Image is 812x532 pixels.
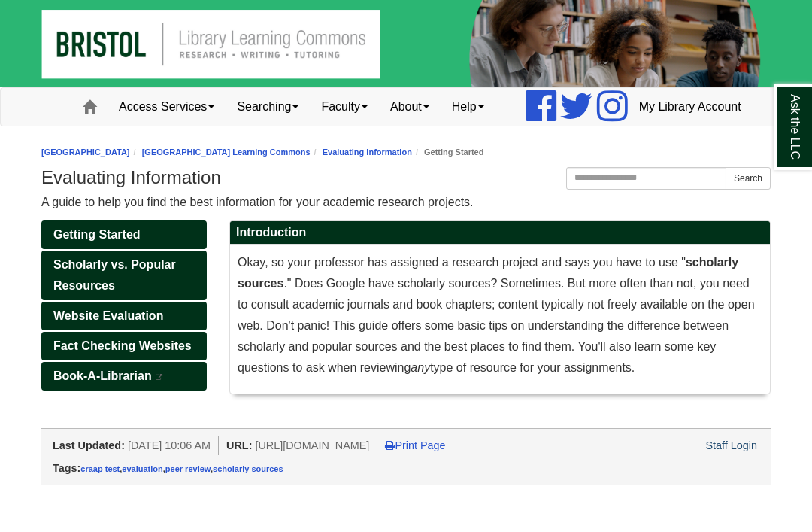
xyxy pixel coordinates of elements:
a: [GEOGRAPHIC_DATA] [41,147,130,157]
a: [GEOGRAPHIC_DATA] Learning Commons [142,147,311,157]
span: [DATE] 10:06 AM [128,439,211,451]
a: peer review [165,464,211,473]
em: any [411,361,430,374]
span: Okay, so your professor has assigned a research project and says you have to use " ." Does Google... [238,256,755,374]
a: Access Services [108,88,226,126]
span: Tags: [53,462,80,474]
h2: Introduction [230,221,770,245]
a: Faculty [310,88,379,126]
strong: scholarly sources [238,256,738,290]
a: evaluation [122,464,162,473]
span: [URL][DOMAIN_NAME] [255,439,369,451]
span: Last Updated: [53,439,125,451]
h1: Evaluating Information [41,167,771,188]
span: Book-A-Librarian [53,369,152,382]
button: Search [726,167,771,190]
a: Help [441,88,495,126]
a: Website Evaluation [41,302,207,330]
a: scholarly sources [213,464,283,473]
a: Evaluating Information [323,147,412,157]
a: Scholarly vs. Popular Resources [41,251,207,300]
a: Book-A-Librarian [41,362,207,391]
a: Fact Checking Websites [41,332,207,360]
i: This link opens in a new window [155,374,164,381]
li: Getting Started [412,145,484,160]
span: A guide to help you find the best information for your academic research projects. [41,196,474,208]
a: Staff Login [705,439,757,451]
nav: breadcrumb [41,145,771,160]
a: About [379,88,441,126]
a: Getting Started [41,220,207,249]
span: Getting Started [53,228,141,241]
a: craap test [80,464,120,473]
div: Guide Pages [41,220,207,391]
i: Print Page [385,440,395,451]
a: Print Page [385,439,445,451]
a: My Library Account [628,88,753,126]
span: Website Evaluation [53,309,163,322]
span: URL: [226,439,252,451]
span: Scholarly vs. Popular Resources [53,258,176,292]
span: , , , [80,464,283,473]
a: Searching [226,88,310,126]
span: Fact Checking Websites [53,339,192,352]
